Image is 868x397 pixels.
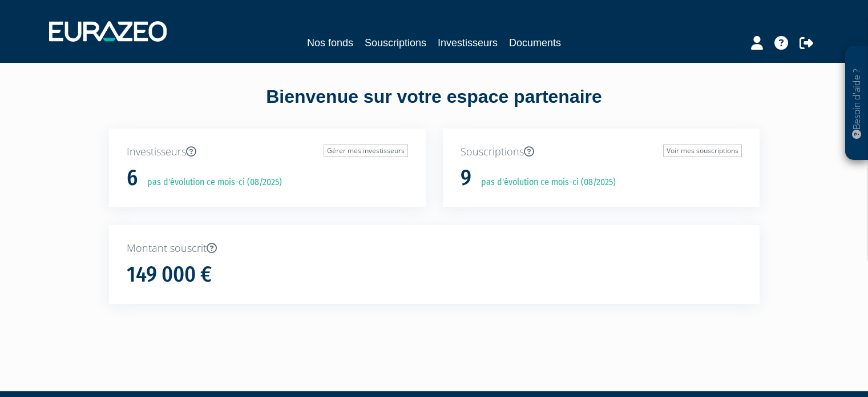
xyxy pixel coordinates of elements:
[127,241,742,256] p: Montant souscrit
[365,35,426,51] a: Souscriptions
[324,145,408,157] a: Gérer mes investisseurs
[307,35,353,51] a: Nos fonds
[127,263,212,287] h1: 149 000 €
[509,35,561,51] a: Documents
[438,35,498,51] a: Investisseurs
[139,176,282,189] p: pas d'évolution ce mois-ci (08/2025)
[49,21,167,42] img: 1732889491-logotype_eurazeo_blanc_rvb.png
[663,145,742,157] a: Voir mes souscriptions
[850,52,863,155] p: Besoin d'aide ?
[127,145,408,159] p: Investisseurs
[473,176,616,189] p: pas d'évolution ce mois-ci (08/2025)
[461,166,471,190] h1: 9
[461,145,742,159] p: Souscriptions
[100,84,768,129] div: Bienvenue sur votre espace partenaire
[127,166,138,190] h1: 6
